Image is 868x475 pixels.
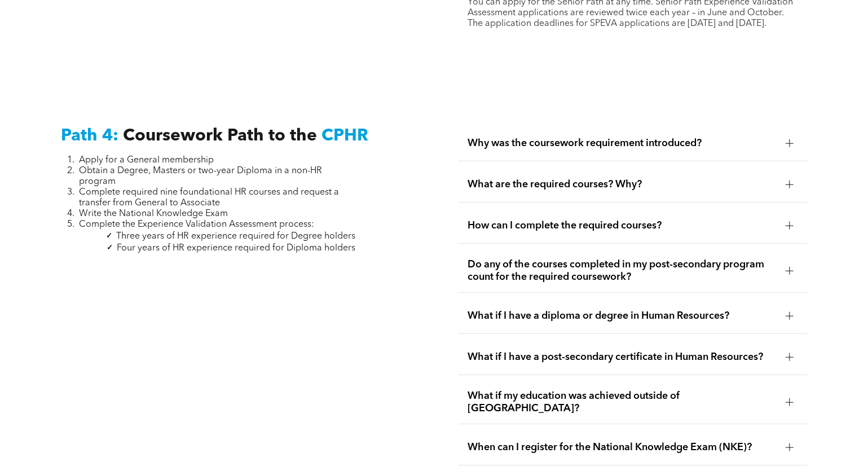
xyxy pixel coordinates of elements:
[79,166,322,186] span: Obtain a Degree, Masters or two-year Diploma in a non-HR program
[321,127,368,144] span: CPHR
[79,209,228,218] span: Write the National Knowledge Exam
[468,441,777,454] span: When can I register for the National Knowledge Exam (NKE)?
[468,178,777,191] span: What are the required courses? Why?
[117,244,355,253] span: Four years of HR experience required for Diploma holders
[468,137,777,149] span: Why was the coursework requirement introduced?
[79,156,214,165] span: Apply for a General membership
[468,390,777,415] span: What if my education was achieved outside of [GEOGRAPHIC_DATA]?
[79,188,339,208] span: Complete required nine foundational HR courses and request a transfer from General to Associate
[61,127,118,144] span: Path 4:
[116,232,355,241] span: Three years of HR experience required for Degree holders
[79,220,314,229] span: Complete the Experience Validation Assessment process:
[468,219,777,232] span: How can I complete the required courses?
[123,127,317,144] span: Coursework Path to the
[468,310,777,322] span: What if I have a diploma or degree in Human Resources?
[468,258,777,283] span: Do any of the courses completed in my post-secondary program count for the required coursework?
[468,351,777,363] span: What if I have a post-secondary certificate in Human Resources?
